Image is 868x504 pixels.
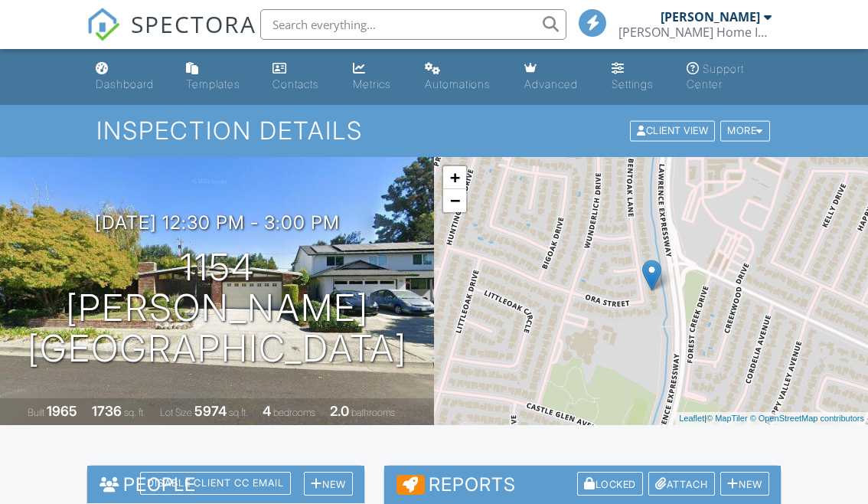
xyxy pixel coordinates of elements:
[87,466,364,503] h3: People
[661,9,760,25] div: [PERSON_NAME]
[577,472,643,496] div: Locked
[612,77,654,90] div: Settings
[124,407,145,418] span: sq. ft.
[524,77,578,90] div: Advanced
[304,472,353,496] div: New
[96,117,772,144] h1: Inspection Details
[518,55,593,99] a: Advanced
[92,403,122,419] div: 1736
[140,472,291,495] div: Disable Client CC Email
[351,407,395,418] span: bathrooms
[443,166,466,189] a: Zoom in
[628,124,719,136] a: Client View
[425,77,491,90] div: Automations
[605,55,668,99] a: Settings
[630,121,715,142] div: Client View
[95,212,340,233] h3: [DATE] 12:30 pm - 3:00 pm
[263,403,271,419] div: 4
[750,414,864,423] a: © OpenStreetMap contributors
[687,62,744,90] div: Support Center
[131,8,256,40] span: SPECTORA
[347,55,406,99] a: Metrics
[28,407,44,418] span: Built
[266,55,335,99] a: Contacts
[86,21,256,53] a: SPECTORA
[194,403,227,419] div: 5974
[679,414,704,423] a: Leaflet
[273,407,315,418] span: bedrooms
[720,472,769,496] div: New
[618,25,772,40] div: Thompson Home Inspection Inc.
[96,77,154,90] div: Dashboard
[330,403,349,419] div: 2.0
[720,121,770,142] div: More
[419,55,506,99] a: Automations (Basic)
[160,407,192,418] span: Lot Size
[272,77,319,90] div: Contacts
[24,247,410,368] h1: 1154 [PERSON_NAME] [GEOGRAPHIC_DATA]
[229,407,248,418] span: sq.ft.
[260,9,566,40] input: Search everything...
[180,55,254,99] a: Templates
[86,8,120,41] img: The Best Home Inspection Software - Spectora
[648,472,715,496] div: Attach
[443,189,466,212] a: Zoom out
[680,55,778,99] a: Support Center
[186,77,240,90] div: Templates
[706,414,748,423] a: © MapTiler
[353,77,391,90] div: Metrics
[47,403,77,419] div: 1965
[384,466,780,504] h3: Reports
[90,55,167,99] a: Dashboard
[675,412,868,425] div: |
